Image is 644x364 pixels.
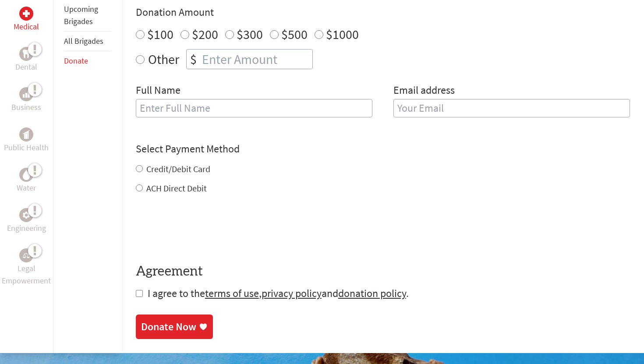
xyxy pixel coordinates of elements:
p: Medical [14,21,39,33]
div: Water [19,168,33,182]
img: Water [23,170,30,180]
label: $500 [281,26,308,42]
div: Dental [19,47,33,61]
p: Water [17,182,36,194]
div: Engineering [19,208,33,222]
label: $1000 [326,26,359,42]
a: BusinessBusiness [11,87,41,113]
div: Donate Now [141,320,196,334]
a: privacy policy [262,286,322,300]
input: Enter Amount [200,49,312,69]
label: Other [148,49,179,69]
iframe: reCAPTCHA [136,212,269,246]
label: $200 [192,26,218,42]
input: Enter Full Name [136,99,372,117]
li: All Brigades [64,32,111,51]
img: Dental [23,50,30,58]
a: terms of use [205,286,259,300]
img: Engineering [23,212,30,219]
a: DentalDental [15,47,37,73]
p: Engineering [7,222,46,234]
a: All Brigades [64,36,103,46]
label: $100 [147,26,173,42]
a: MedicalMedical [14,7,39,33]
p: Public Health [4,141,49,154]
div: Legal Empowerment [19,248,33,262]
a: Donate [64,56,88,66]
a: Donate Now [136,315,213,339]
a: WaterWater [17,168,36,194]
p: Dental [15,61,37,73]
input: Your Email [393,99,630,117]
label: $300 [237,26,263,42]
h4: Donation Amount [136,5,630,19]
a: Legal EmpowermentLegal Empowerment [2,248,51,287]
label: Full Name [136,83,180,99]
a: Public HealthPublic Health [4,127,49,154]
p: Legal Empowerment [2,262,51,287]
div: $ [187,49,200,69]
a: Upcoming Brigades [64,4,98,26]
img: Business [23,91,30,98]
div: Business [19,87,33,101]
img: Medical [23,10,30,17]
h4: Select Payment Method [136,142,630,156]
label: ACH Direct Debit [146,183,207,194]
h4: Agreement [136,264,630,279]
img: Public Health [23,130,30,139]
label: Email address [393,83,455,99]
div: Public Health [19,127,33,141]
div: Medical [19,7,33,21]
label: Credit/Debit Card [146,163,210,174]
li: Donate [64,51,111,71]
span: I agree to the , and . [148,286,409,300]
a: donation policy [338,286,406,300]
a: EngineeringEngineering [7,208,46,234]
img: Legal Empowerment [23,253,30,258]
p: Business [11,101,41,113]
